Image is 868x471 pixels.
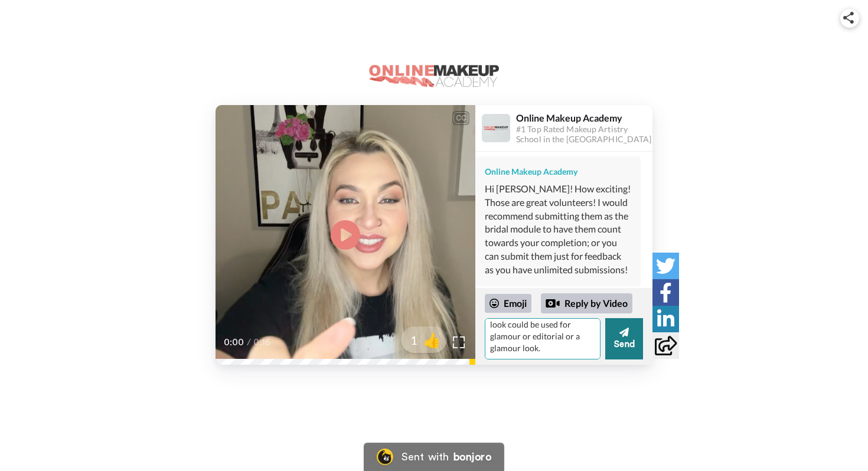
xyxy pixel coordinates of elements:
[605,318,643,359] button: Send
[253,335,274,349] span: 0:16
[485,294,531,313] div: Emoji
[369,65,499,87] img: logo
[453,112,468,124] div: CC
[541,293,632,313] div: Reply by Video
[401,326,447,353] button: 1👍
[417,331,447,349] span: 👍
[482,114,510,142] img: Profile Image
[224,335,244,349] span: 0:00
[401,332,417,348] span: 1
[485,318,601,359] textarea: Perfect, I cam do that! I am doing makeup my freinds for a Diamond and Denim auction [DATE], I th...
[843,12,854,24] img: ic_share.svg
[485,166,631,178] div: Online Makeup Academy
[516,125,652,145] div: #1 Top Rated Makeup Artistry School in the [GEOGRAPHIC_DATA]
[546,296,560,310] div: Reply by Video
[453,336,465,348] img: Full screen
[516,112,652,123] div: Online Makeup Academy
[247,335,251,349] span: /
[485,182,631,277] div: Hi [PERSON_NAME]! How exciting! Those are great volunteers! I would recommend submitting them as ...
